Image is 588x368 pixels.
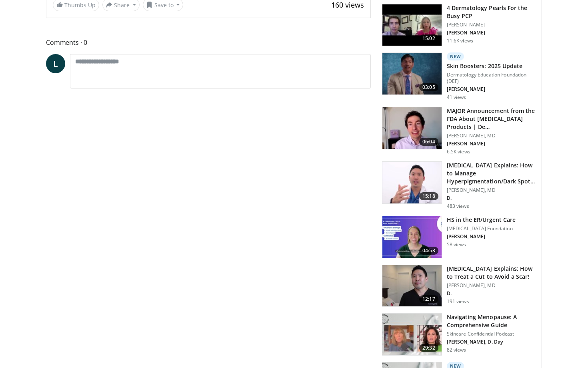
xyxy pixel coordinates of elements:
[447,187,537,193] p: [PERSON_NAME], MD
[447,298,469,305] p: 191 views
[382,53,442,95] img: 5d8405b0-0c3f-45ed-8b2f-ed15b0244802.150x105_q85_crop-smart_upscale.jpg
[447,62,537,70] h3: Skin Boosters: 2025 Update
[447,347,466,353] p: 82 views
[447,290,537,297] p: D.
[382,265,537,307] a: 12:17 [MEDICAL_DATA] Explains: How to Treat a Cut to Avoid a Scar! [PERSON_NAME], MD D. 191 views
[382,216,537,258] a: 04:53 HS in the ER/Urgent Care [MEDICAL_DATA] Foundation [PERSON_NAME] 58 views
[447,38,473,44] p: 11.6K views
[382,161,537,209] a: 15:18 [MEDICAL_DATA] Explains: How to Manage Hyperpigmentation/Dark Spots o… [PERSON_NAME], MD D....
[447,30,537,36] p: [PERSON_NAME]
[447,339,537,345] p: [PERSON_NAME], D. Day
[382,314,442,355] img: 7cfce5a0-fc8e-4ea1-9735-e847a06d05ea.150x105_q85_crop-smart_upscale.jpg
[447,241,466,248] p: 58 views
[447,141,537,147] p: [PERSON_NAME]
[382,107,537,155] a: 06:04 MAJOR Announcement from the FDA About [MEDICAL_DATA] Products | De… [PERSON_NAME], MD [PERS...
[447,313,537,329] h3: Navigating Menopause: A Comprehensive Guide
[447,149,470,155] p: 6.5K views
[419,295,438,303] span: 12:17
[447,107,537,131] h3: MAJOR Announcement from the FDA About [MEDICAL_DATA] Products | De…
[447,52,464,60] p: New
[447,72,537,84] p: Dermatology Education Foundation (DEF)
[447,94,466,101] p: 41 views
[46,54,65,73] a: L
[419,344,438,352] span: 29:32
[382,107,442,149] img: b8d0b268-5ea7-42fe-a1b9-7495ab263df8.150x105_q85_crop-smart_upscale.jpg
[447,233,516,240] p: [PERSON_NAME]
[447,22,537,28] p: [PERSON_NAME]
[447,331,537,337] p: Skincare Confidential Podcast
[382,313,537,356] a: 29:32 Navigating Menopause: A Comprehensive Guide Skincare Confidential Podcast [PERSON_NAME], D....
[447,203,469,209] p: 483 views
[419,83,438,91] span: 03:05
[382,4,442,46] img: 04c704bc-886d-4395-b463-610399d2ca6d.150x105_q85_crop-smart_upscale.jpg
[447,282,537,289] p: [PERSON_NAME], MD
[447,161,537,185] h3: [MEDICAL_DATA] Explains: How to Manage Hyperpigmentation/Dark Spots o…
[447,225,516,232] p: [MEDICAL_DATA] Foundation
[382,265,442,307] img: 24945916-2cf7-46e8-ba42-f4b460d6138e.150x105_q85_crop-smart_upscale.jpg
[447,195,537,201] p: D.
[447,216,516,224] h3: HS in the ER/Urgent Care
[447,133,537,139] p: [PERSON_NAME], MD
[419,138,438,146] span: 06:04
[382,162,442,203] img: e1503c37-a13a-4aad-9ea8-1e9b5ff728e6.150x105_q85_crop-smart_upscale.jpg
[419,34,438,42] span: 15:02
[447,86,537,93] p: [PERSON_NAME]
[382,52,537,101] a: 03:05 New Skin Boosters: 2025 Update Dermatology Education Foundation (DEF) [PERSON_NAME] 41 views
[447,265,537,281] h3: [MEDICAL_DATA] Explains: How to Treat a Cut to Avoid a Scar!
[46,37,371,48] span: Comments 0
[419,192,438,200] span: 15:18
[382,4,537,46] a: 15:02 4 Dermatology Pearls For the Busy PCP [PERSON_NAME] [PERSON_NAME] 11.6K views
[382,216,442,258] img: 0a0b59f9-8b88-4635-b6d0-3655c2695d13.150x105_q85_crop-smart_upscale.jpg
[447,4,537,20] h3: 4 Dermatology Pearls For the Busy PCP
[419,247,438,255] span: 04:53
